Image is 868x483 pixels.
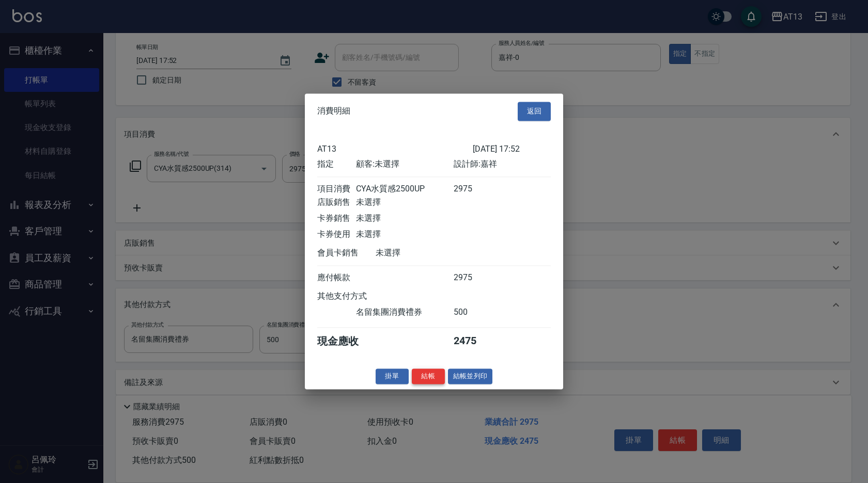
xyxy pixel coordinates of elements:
div: 名留集團消費禮券 [356,307,453,318]
div: 應付帳款 [317,272,356,283]
div: 項目消費 [317,184,356,195]
span: 消費明細 [317,106,350,117]
div: 指定 [317,159,356,170]
button: 結帳並列印 [448,368,493,384]
div: 2975 [454,184,492,195]
button: 掛單 [376,368,409,384]
div: 卡券使用 [317,229,356,240]
button: 結帳 [412,368,445,384]
div: 卡券銷售 [317,213,356,224]
div: 未選擇 [356,213,453,224]
div: AT13 [317,144,473,154]
div: [DATE] 17:52 [473,144,551,154]
div: 未選擇 [356,229,453,240]
div: 現金應收 [317,334,376,348]
div: 未選擇 [376,248,473,259]
div: 顧客: 未選擇 [356,159,453,170]
div: 2975 [454,272,492,283]
div: 2475 [454,334,492,348]
div: 會員卡銷售 [317,248,376,259]
div: 500 [454,307,492,318]
div: 店販銷售 [317,197,356,208]
button: 返回 [518,102,551,121]
div: 未選擇 [356,197,453,208]
div: 其他支付方式 [317,291,395,302]
div: CYA水質感2500UP [356,184,453,195]
div: 設計師: 嘉祥 [454,159,551,170]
